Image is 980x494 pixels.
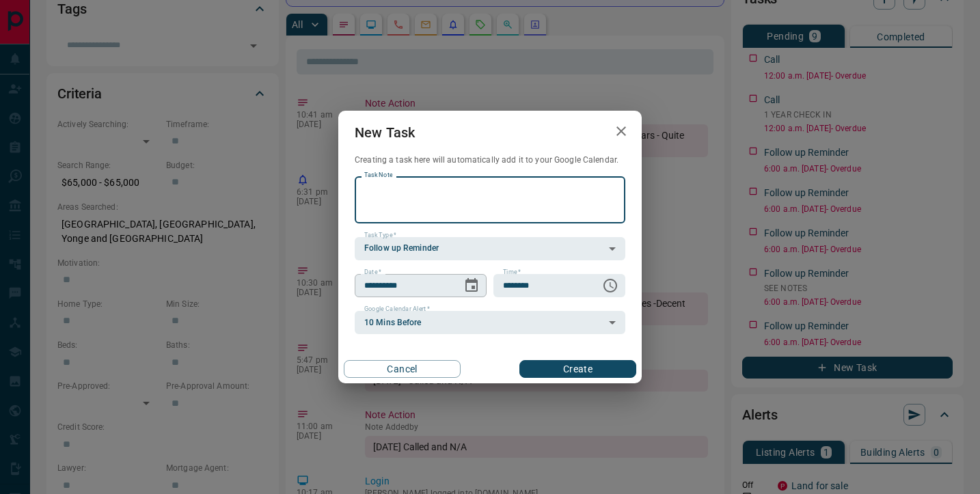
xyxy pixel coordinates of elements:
[519,360,636,378] button: Create
[355,311,625,334] div: 10 Mins Before
[355,154,625,166] p: Creating a task here will automatically add it to your Google Calendar.
[364,268,381,277] label: Date
[597,272,624,299] button: Choose time, selected time is 6:00 AM
[458,272,485,299] button: Choose date, selected date is Aug 20, 2025
[364,231,396,240] label: Task Type
[344,360,461,378] button: Cancel
[355,237,625,260] div: Follow up Reminder
[364,171,392,180] label: Task Note
[364,305,430,314] label: Google Calendar Alert
[503,268,521,277] label: Time
[338,111,431,154] h2: New Task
